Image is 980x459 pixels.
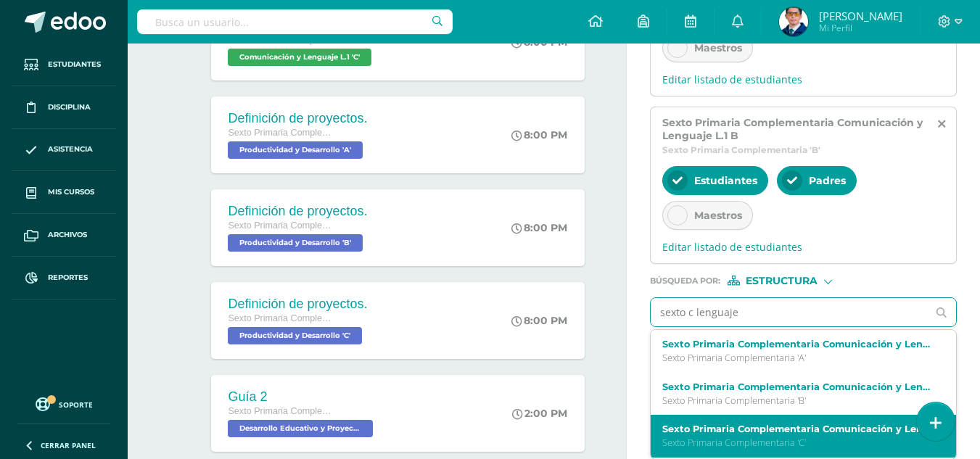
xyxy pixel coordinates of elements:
[228,49,371,66] span: Comunicación y Lenguaje L.1 'C'
[511,314,567,327] div: 8:00 PM
[819,22,902,34] span: Mi Perfil
[694,209,742,222] span: Maestros
[228,420,373,437] span: Desarrollo Educativo y Proyecto de Vida 'A'
[662,352,934,364] p: Sexto Primaria Complementaria 'A'
[12,129,116,172] a: Asistencia
[779,7,808,36] img: f8528e83a30c07a06aa6af360d30ac42.png
[662,381,934,392] label: Sexto Primaria Complementaria Comunicación y Lenguaje L.1 B
[228,220,337,231] span: Sexto Primaria Complementaria
[819,9,902,23] span: [PERSON_NAME]
[12,214,116,257] a: Archivos
[228,141,363,159] span: Productividad y Desarrollo 'A'
[511,221,567,234] div: 8:00 PM
[651,298,928,326] input: Ej. Primero primaria
[48,144,93,155] span: Asistencia
[17,394,110,413] a: Soporte
[512,407,567,420] div: 2:00 PM
[650,277,720,285] span: Búsqueda por :
[662,240,944,254] span: Editar listado de estudiantes
[511,128,567,141] div: 8:00 PM
[694,174,757,187] span: Estudiantes
[662,144,820,155] span: Sexto Primaria Complementaria 'B'
[228,327,362,344] span: Productividad y Desarrollo 'C'
[137,9,453,34] input: Busca un usuario...
[228,313,337,323] span: Sexto Primaria Complementaria
[12,257,116,299] a: Reportes
[228,297,367,312] div: Definición de proyectos.
[228,128,337,138] span: Sexto Primaria Complementaria
[228,406,337,416] span: Sexto Primaria Complementaria
[48,272,88,284] span: Reportes
[228,204,367,219] div: Definición de proyectos.
[662,437,934,449] p: Sexto Primaria Complementaria 'C'
[809,174,846,187] span: Padres
[662,339,934,350] label: Sexto Primaria Complementaria Comunicación y Lenguaje L.1 A
[662,394,934,407] p: Sexto Primaria Complementaria 'B'
[228,389,376,405] div: Guía 2
[228,111,367,126] div: Definición de proyectos.
[728,276,836,286] div: [object Object]
[12,44,116,86] a: Estudiantes
[48,186,94,198] span: Mis cursos
[746,277,818,285] span: Estructura
[12,86,116,129] a: Disciplina
[48,102,91,113] span: Disciplina
[41,440,96,450] span: Cerrar panel
[228,234,363,252] span: Productividad y Desarrollo 'B'
[662,73,944,86] span: Editar listado de estudiantes
[662,116,926,142] span: Sexto Primaria Complementaria Comunicación y Lenguaje L.1 B
[12,171,116,214] a: Mis cursos
[48,59,101,70] span: Estudiantes
[59,400,93,410] span: Soporte
[694,41,742,54] span: Maestros
[48,229,87,241] span: Archivos
[662,423,934,434] label: Sexto Primaria Complementaria Comunicación y Lenguaje L.1 C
